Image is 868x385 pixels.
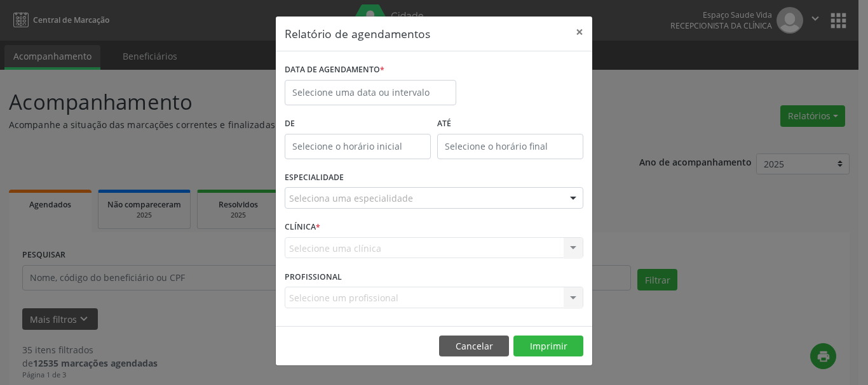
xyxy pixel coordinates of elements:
input: Selecione o horário final [437,134,583,159]
label: CLÍNICA [285,218,320,237]
label: ESPECIALIDADE [285,168,344,188]
label: ATÉ [437,114,583,134]
button: Cancelar [439,336,509,357]
button: Close [567,16,592,48]
input: Selecione o horário inicial [285,134,431,159]
label: PROFISSIONAL [285,267,342,287]
input: Selecione uma data ou intervalo [285,80,456,105]
button: Imprimir [513,336,583,357]
label: De [285,114,431,134]
span: Seleciona uma especialidade [289,192,413,205]
label: DATA DE AGENDAMENTO [285,60,384,80]
h5: Relatório de agendamentos [285,25,430,42]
